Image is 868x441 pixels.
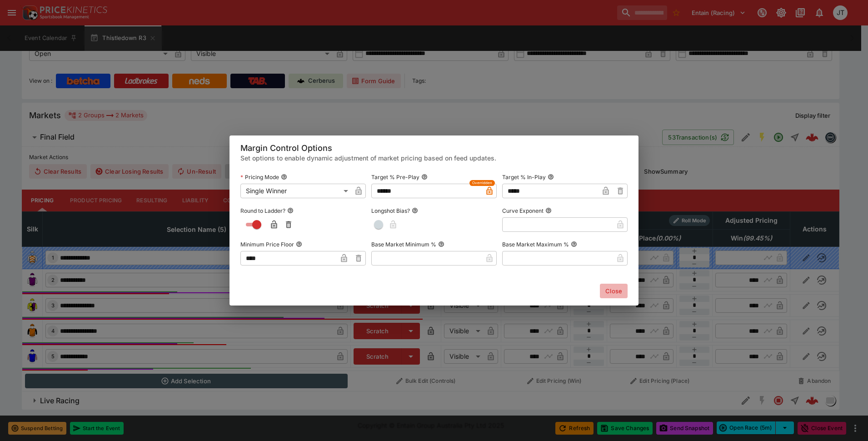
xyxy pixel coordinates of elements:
p: Curve Exponent [502,207,544,215]
button: Pricing Mode [281,174,287,180]
p: Target % Pre-Play [371,173,419,181]
h5: Margin Control Options [240,143,628,153]
button: Longshot Bias? [412,207,418,214]
span: Overridden [472,180,492,186]
p: Longshot Bias? [371,207,410,215]
p: Target % In-Play [502,173,546,181]
div: Single Winner [240,184,351,198]
button: Minimum Price Floor [296,241,302,247]
button: Base Market Minimum % [438,241,444,247]
button: Curve Exponent [545,207,552,214]
p: Pricing Mode [240,173,279,181]
button: Close [600,284,628,298]
button: Target % Pre-Play [421,174,428,180]
button: Base Market Maximum % [571,241,577,247]
p: Base Market Maximum % [502,241,569,248]
p: Minimum Price Floor [240,241,294,248]
p: Round to Ladder? [240,207,285,215]
h6: Set options to enable dynamic adjustment of market pricing based on feed updates. [240,153,628,163]
p: Base Market Minimum % [371,241,436,248]
button: Round to Ladder? [287,207,294,214]
button: Target % In-Play [548,174,554,180]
